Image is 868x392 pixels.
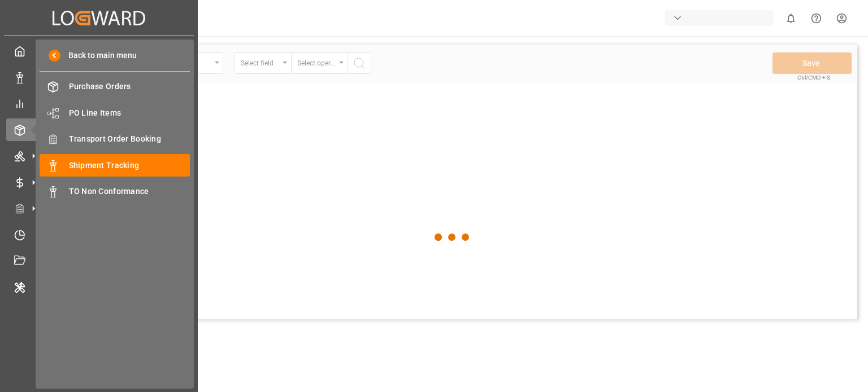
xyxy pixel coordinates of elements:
[40,128,190,150] a: Transport Order Booking
[69,186,190,197] span: TO Non Conformance
[40,154,190,176] a: Shipment Tracking
[69,133,190,145] span: Transport Order Booking
[778,6,804,31] button: show 0 new notifications
[6,93,192,114] a: My Reports
[69,160,190,171] span: Shipment Tracking
[6,223,192,245] a: Timeslot Management V2
[69,107,190,119] span: PO Line Items
[60,50,137,61] span: Back to main menu
[69,81,190,93] span: Purchase Orders
[6,66,192,88] a: Data Management
[40,76,190,98] a: Purchase Orders
[804,6,829,31] button: Help Center
[6,40,192,62] a: My Cockpit
[40,180,190,202] a: TO Non Conformance
[6,276,192,298] a: Internal Tool
[6,250,192,272] a: Document Management
[40,102,190,124] a: PO Line Items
